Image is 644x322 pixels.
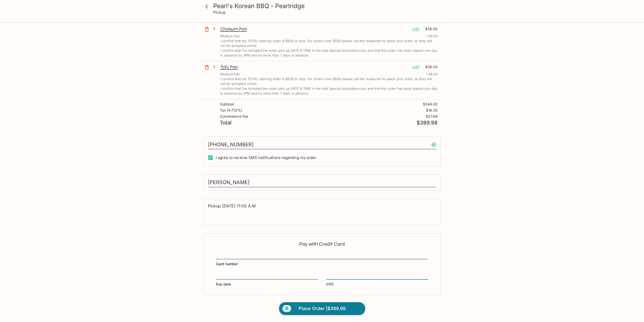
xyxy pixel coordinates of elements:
[220,102,234,106] p: Subtotal
[216,253,428,259] iframe: Secure card number input frame
[220,26,408,32] p: Choisum Pan
[282,305,291,312] span: 8
[216,155,316,160] span: I agree to receive SMS notifications regarding my order
[216,282,231,287] span: Exp date
[216,242,428,246] p: Pay with Credit Card
[216,261,238,266] span: Card number
[220,114,248,118] p: Convenience Fee
[213,2,440,10] h3: Pearl's Korean BBQ - Pearlridge
[220,120,231,125] p: Total
[426,72,438,77] p: + 36.00
[220,64,408,70] p: Tofu Pan
[213,10,226,15] p: Pickup
[208,140,436,149] input: Enter phone number
[422,64,438,70] p: $36.00
[417,120,438,125] p: $389.98
[220,86,438,96] p: I confirm that I’ve included the order pick up DATE & TIME in the Add Special Instructions box an...
[413,64,419,70] p: edit
[423,102,438,106] p: $346.00
[279,302,365,315] button: 8Place Order |$389.98
[326,273,428,279] iframe: Secure CVC input frame
[426,34,438,39] p: + 36.00
[326,282,334,287] span: CVC
[220,34,240,39] p: Medium Pan
[220,108,242,112] p: Tax ( 4.712% )
[220,39,438,48] p: I confirm that my TOTAL catering order is $500 or less. For orders over $500 please call the rest...
[220,48,438,58] p: I confirm that I’ve included the order pick up DATE & TIME in the Add Special Instructions box an...
[220,77,438,86] p: I confirm that my TOTAL catering order is $500 or less. For orders over $500 please call the rest...
[299,305,346,313] span: Place Order | $389.98
[213,26,218,32] p: 1
[208,203,436,221] textarea: Pickup [DATE] 11:00 A.M.
[216,273,318,279] iframe: Secure expiration date input frame
[426,114,438,118] p: $27.68
[413,26,419,32] p: edit
[213,64,218,70] p: 1
[422,26,438,32] p: $36.00
[426,108,438,112] p: $16.30
[208,178,436,187] input: Enter first and last name
[220,72,240,77] p: Medium Pan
